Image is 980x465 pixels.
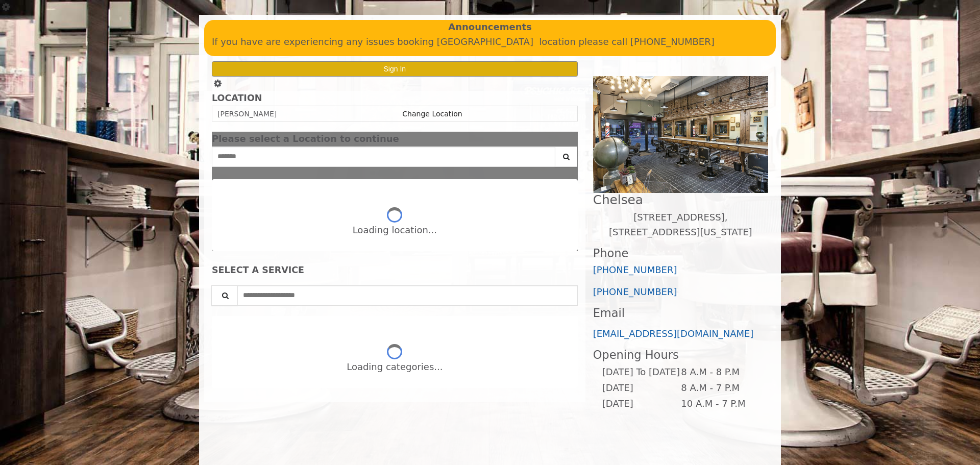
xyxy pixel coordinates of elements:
button: close dialog [562,136,578,142]
a: Change Location [402,110,462,118]
a: [EMAIL_ADDRESS][DOMAIN_NAME] [593,328,754,339]
td: 8 A.M - 7 P.M [680,380,759,396]
button: Sign In [212,61,578,76]
h3: Opening Hours [593,349,768,361]
i: Search button [560,153,572,160]
div: Center Select [212,146,578,172]
h3: Email [593,307,768,320]
p: [STREET_ADDRESS],[STREET_ADDRESS][US_STATE] [593,210,768,240]
td: [DATE] [602,380,680,396]
span: Please select a Location to continue [212,133,399,144]
span: [PERSON_NAME] [217,110,277,118]
a: [PHONE_NUMBER] [593,264,677,275]
p: If you have are experiencing any issues booking [GEOGRAPHIC_DATA] location please call [PHONE_NUM... [212,35,768,50]
td: [DATE] To [DATE] [602,364,680,380]
td: 10 A.M - 7 P.M [680,396,759,412]
input: Search Center [212,146,555,167]
div: Loading categories... [347,360,443,375]
td: [DATE] [602,396,680,412]
div: SELECT A SERVICE [212,265,578,275]
h3: Phone [593,247,768,260]
div: Loading location... [353,223,437,238]
h2: Chelsea [593,193,768,207]
b: Announcements [448,20,532,35]
b: LOCATION [212,93,262,103]
td: 8 A.M - 8 P.M [680,364,759,380]
a: [PHONE_NUMBER] [593,286,677,297]
button: Service Search [211,285,238,306]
